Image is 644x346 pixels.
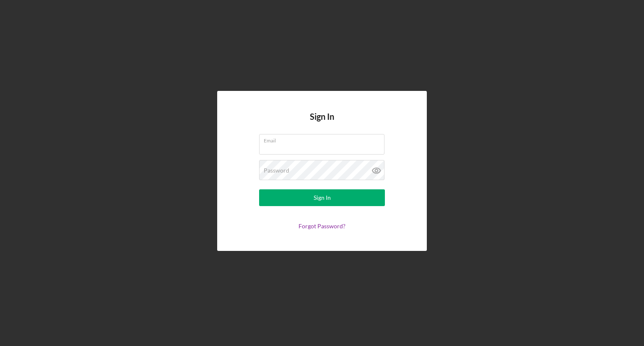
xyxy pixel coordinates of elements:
[264,134,384,144] label: Email
[314,189,331,206] div: Sign In
[310,112,334,134] h4: Sign In
[299,222,345,230] a: Forgot Password?
[259,189,385,206] button: Sign In
[264,167,289,174] label: Password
